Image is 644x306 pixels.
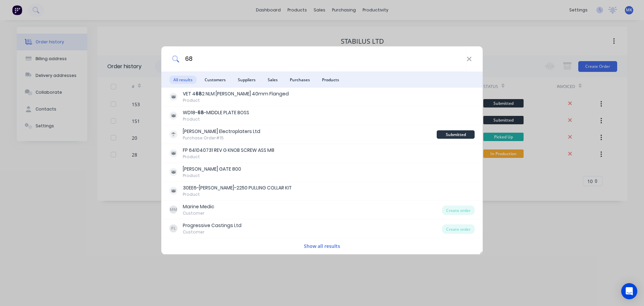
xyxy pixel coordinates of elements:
[183,210,214,216] div: Customer
[183,166,241,173] div: [PERSON_NAME] GATE 800
[264,76,282,84] span: Sales
[169,76,197,84] span: All results
[442,206,475,215] div: Create order
[183,135,260,141] div: Purchase Order #15
[183,222,241,229] div: Progressive Castings Ltd
[318,76,343,84] span: Products
[183,147,274,154] div: FP 641040731 REV G KNOB SCREW ASS M8
[286,76,314,84] span: Purchases
[183,173,241,179] div: Product
[183,191,292,198] div: Product
[183,154,274,160] div: Product
[437,130,475,139] div: Submitted
[442,224,475,234] div: Create order
[183,97,289,103] div: Product
[183,90,289,97] div: VET 4 2 NLM [PERSON_NAME] 40mm Flanged
[198,109,204,116] b: 68
[234,76,260,84] span: Suppliers
[183,128,260,135] div: [PERSON_NAME] Electroplaters Ltd
[302,242,342,250] button: Show all results
[201,76,230,84] span: Customers
[183,229,241,235] div: Customer
[169,224,177,232] div: PL
[183,109,249,116] div: WD18- -MIDDLE PLATE BOSS
[196,90,202,97] b: 68
[183,116,249,122] div: Product
[169,206,177,214] div: MM
[179,46,467,72] input: Start typing a customer or supplier name to create a new order...
[183,203,214,210] div: Marine Medic
[183,184,292,191] div: 30EE6-[PERSON_NAME]-2250 PULLING COLLAR KIT
[621,283,637,299] div: Open Intercom Messenger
